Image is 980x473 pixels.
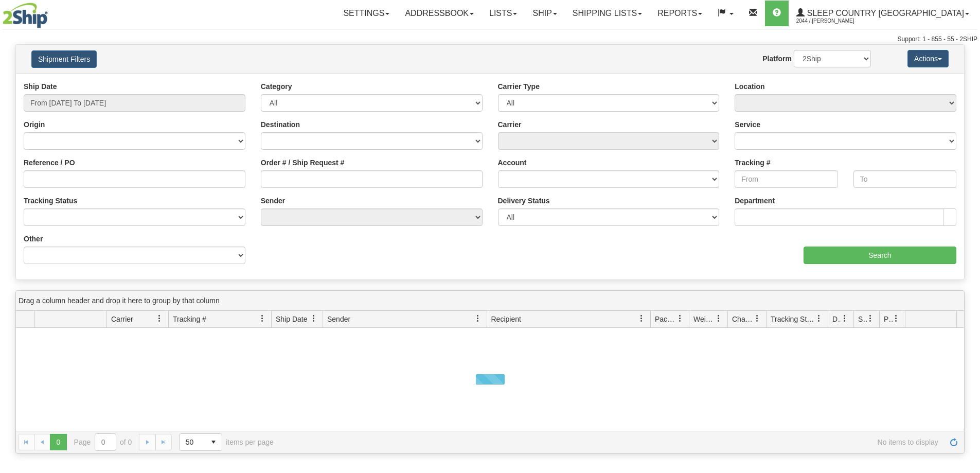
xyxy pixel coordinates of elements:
[31,50,97,68] button: Shipment Filters
[305,310,323,327] a: Ship Date filter column settings
[735,119,760,130] label: Service
[491,314,521,324] span: Recipient
[74,433,132,451] span: Page of 0
[498,81,540,92] label: Carrier Type
[24,157,75,168] label: Reference / PO
[832,314,841,324] span: Delivery Status
[327,314,350,324] span: Sender
[276,314,307,324] span: Ship Date
[946,434,962,450] a: Refresh
[397,1,482,26] a: Addressbook
[261,81,292,92] label: Category
[151,310,168,327] a: Carrier filter column settings
[50,434,66,450] span: Page 0
[907,50,949,67] button: Actions
[3,3,48,28] img: logo2044.jpg
[735,157,770,168] label: Tracking #
[853,170,956,188] input: To
[749,310,766,327] a: Charge filter column settings
[693,314,715,324] span: Weight
[655,314,676,324] span: Packages
[650,1,710,26] a: Reports
[762,54,792,64] label: Platform
[179,433,274,451] span: items per page
[735,170,838,188] input: From
[498,157,527,168] label: Account
[24,119,45,130] label: Origin
[633,310,650,327] a: Recipient filter column settings
[862,310,879,327] a: Shipment Issues filter column settings
[24,196,77,206] label: Tracking Status
[16,291,964,311] div: grid grouping header
[565,1,650,26] a: Shipping lists
[796,16,874,26] span: 2044 / [PERSON_NAME]
[836,310,853,327] a: Delivery Status filter column settings
[261,157,345,168] label: Order # / Ship Request #
[884,314,893,324] span: Pickup Status
[469,310,487,327] a: Sender filter column settings
[335,1,397,26] a: Settings
[173,314,206,324] span: Tracking #
[498,119,522,130] label: Carrier
[205,434,222,450] span: select
[288,438,938,446] span: No items to display
[771,314,815,324] span: Tracking Status
[789,1,977,26] a: Sleep Country [GEOGRAPHIC_DATA] 2044 / [PERSON_NAME]
[3,35,977,44] div: Support: 1 - 855 - 55 - 2SHIP
[956,184,979,289] iframe: chat widget
[887,310,905,327] a: Pickup Status filter column settings
[482,1,525,26] a: Lists
[804,247,956,264] input: Search
[858,314,867,324] span: Shipment Issues
[805,9,964,17] span: Sleep Country [GEOGRAPHIC_DATA]
[671,310,689,327] a: Packages filter column settings
[24,234,43,244] label: Other
[525,1,564,26] a: Ship
[261,119,300,130] label: Destination
[735,81,764,92] label: Location
[261,196,285,206] label: Sender
[111,314,133,324] span: Carrier
[186,437,199,447] span: 50
[179,433,222,451] span: Page sizes drop down
[498,196,550,206] label: Delivery Status
[24,81,57,92] label: Ship Date
[735,196,775,206] label: Department
[810,310,828,327] a: Tracking Status filter column settings
[710,310,727,327] a: Weight filter column settings
[254,310,271,327] a: Tracking # filter column settings
[732,314,754,324] span: Charge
